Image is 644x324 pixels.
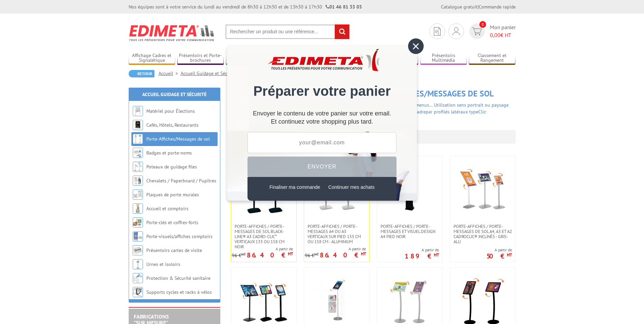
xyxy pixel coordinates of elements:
button: Envoyer [247,157,397,177]
a: Continuer mes achats [328,184,374,190]
div: Et continuez votre shopping plus tard. [247,113,397,125]
input: your@email.com [247,132,397,153]
div: × [408,38,424,54]
a: Finaliser ma commande [270,184,320,190]
div: Préparer votre panier [247,55,397,106]
p: Envoyer le contenu de votre panier sur votre email. [247,113,397,114]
